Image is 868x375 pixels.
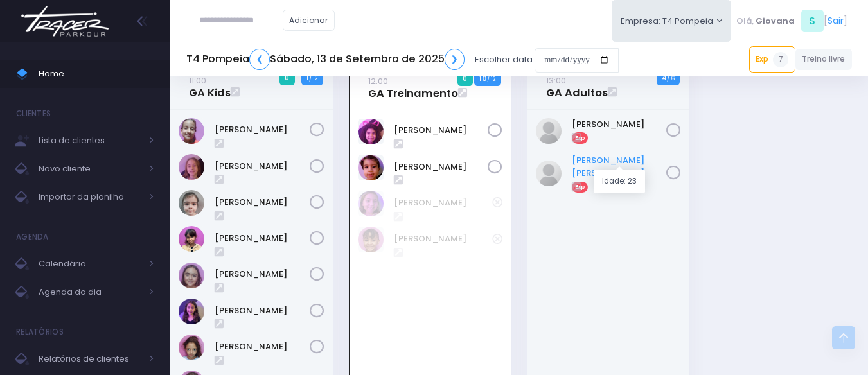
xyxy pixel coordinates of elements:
[394,232,492,245] a: [PERSON_NAME]
[39,284,141,301] span: Agenda do dia
[179,154,204,180] img: Aurora Andreoni Mello
[16,319,64,345] h4: Relatórios
[594,170,645,193] div: Idade: 23
[358,155,384,180] img: Yumi Muller
[179,190,204,216] img: Brunna Mateus De Paulo Alves
[828,14,844,28] a: Sair
[39,132,141,149] span: Lista de clientes
[358,191,384,216] img: Heloisa Nivolone
[39,65,154,82] span: Home
[215,304,310,317] a: [PERSON_NAME]
[179,299,204,324] img: Isabella Calvo
[309,74,317,82] small: / 12
[16,101,51,126] h4: Clientes
[394,161,488,173] a: [PERSON_NAME]
[572,118,667,131] a: [PERSON_NAME]
[536,161,562,186] img: Maria Eduarda Romero Brocca
[536,118,562,144] img: Fernanda Galetti
[801,10,824,32] span: S
[16,224,49,250] h4: Agenda
[572,154,667,179] a: [PERSON_NAME] [PERSON_NAME]
[306,73,309,83] strong: 1
[186,49,465,70] h5: T4 Pompeia Sábado, 13 de Setembro de 2025
[479,73,487,83] strong: 10
[249,49,270,70] a: ❮
[215,196,310,209] a: [PERSON_NAME]
[368,74,458,100] a: 12:00GA Treinamento
[215,268,310,281] a: [PERSON_NAME]
[186,45,619,74] div: Escolher data:
[179,263,204,288] img: Eloah Meneguim Tenorio
[215,160,310,173] a: [PERSON_NAME]
[457,72,473,86] span: 0
[179,226,204,252] img: Clarice Lopes
[773,52,788,67] span: 7
[358,119,384,144] img: Catarina souza ramos de Oliveira
[546,74,608,100] a: 13:00GA Adultos
[189,74,231,100] a: 11:00GA Kids
[445,49,465,70] a: ❯
[394,196,492,209] a: [PERSON_NAME]
[215,232,310,245] a: [PERSON_NAME]
[39,256,141,272] span: Calendário
[546,74,566,87] small: 13:00
[358,227,384,252] img: Júlia Caze Rodrigues
[215,340,310,353] a: [PERSON_NAME]
[39,189,141,205] span: Importar da planilha
[756,15,795,28] span: Giovana
[283,10,335,31] a: Adicionar
[736,15,754,28] span: Olá,
[394,124,488,137] a: [PERSON_NAME]
[749,46,795,72] a: Exp7
[179,118,204,144] img: Veridiana Jansen
[279,71,295,85] span: 0
[667,74,675,82] small: / 6
[795,49,853,70] a: Treino livre
[39,161,141,177] span: Novo cliente
[487,75,495,83] small: / 12
[731,6,852,35] div: [ ]
[368,75,388,87] small: 12:00
[662,73,667,83] strong: 4
[189,74,206,87] small: 11:00
[215,123,310,136] a: [PERSON_NAME]
[179,335,204,360] img: Julia Pinotti
[39,351,141,367] span: Relatórios de clientes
